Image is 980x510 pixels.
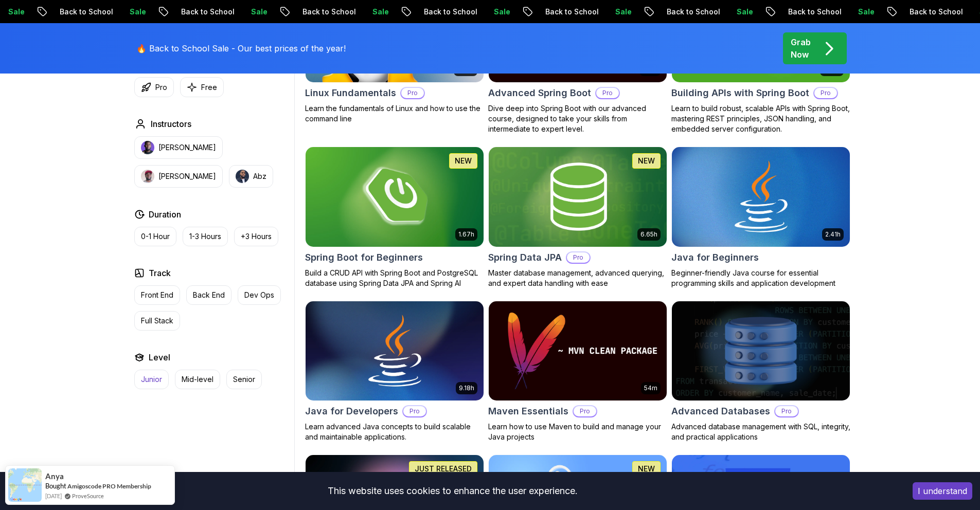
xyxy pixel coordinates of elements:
button: Senior [226,370,262,389]
h2: Duration [149,208,181,221]
p: Pro [596,88,619,98]
p: Senior [233,374,255,385]
button: Mid-level [175,370,220,389]
h2: Java for Developers [305,404,398,418]
p: Dive deep into Spring Boot with our advanced course, designed to take your skills from intermedia... [488,103,667,134]
p: Back to School [777,7,847,17]
img: instructor img [141,170,154,183]
p: Sale [483,7,515,17]
button: instructor imgAbz [229,165,273,188]
p: NEW [638,464,655,474]
h2: Maven Essentials [488,404,568,418]
p: Beginner-friendly Java course for essential programming skills and application development [671,268,850,288]
a: Maven Essentials card54mMaven EssentialsProLearn how to use Maven to build and manage your Java p... [488,301,667,443]
button: Dev Ops [238,285,281,305]
p: Grab Now [791,36,811,61]
button: Full Stack [134,311,180,331]
p: Learn how to use Maven to build and manage your Java projects [488,422,667,442]
img: provesource social proof notification image [8,468,42,502]
p: +3 Hours [241,231,272,242]
p: 1.67h [458,230,474,239]
button: 1-3 Hours [183,227,228,246]
p: Back to School [898,7,968,17]
p: Pro [155,82,167,93]
a: Spring Boot for Beginners card1.67hNEWSpring Boot for BeginnersBuild a CRUD API with Spring Boot ... [305,147,484,288]
a: Advanced Databases cardAdvanced DatabasesProAdvanced database management with SQL, integrity, and... [671,301,850,443]
p: Sale [240,7,273,17]
p: Pro [401,88,424,98]
p: Back to School [413,7,483,17]
p: Back to School [655,7,725,17]
button: Back End [186,285,231,305]
h2: Track [149,267,171,279]
p: Pro [403,406,426,416]
img: Spring Data JPA card [489,147,667,247]
p: 🔥 Back to School Sale - Our best prices of the year! [136,42,346,54]
p: JUST RELEASED [415,464,472,474]
p: 0-1 Hour [141,231,170,242]
p: Master database management, advanced querying, and expert data handling with ease [488,268,667,288]
img: Java for Developers card [306,301,484,401]
img: Spring Boot for Beginners card [306,147,484,247]
p: NEW [638,156,655,166]
p: Sale [847,7,880,17]
p: 1-3 Hours [189,231,221,242]
p: 2.41h [825,230,841,239]
button: instructor img[PERSON_NAME] [134,136,223,159]
h2: Java for Beginners [671,250,759,265]
img: Java for Beginners card [672,147,850,247]
span: [DATE] [45,491,62,500]
img: instructor img [236,170,249,183]
p: Build a CRUD API with Spring Boot and PostgreSQL database using Spring Data JPA and Spring AI [305,268,484,288]
p: Pro [775,406,798,416]
h2: Spring Data JPA [488,250,562,265]
a: ProveSource [72,491,104,500]
h2: Level [149,351,170,363]
p: Pro [567,252,590,263]
h2: Instructors [151,118,191,130]
p: Advanced database management with SQL, integrity, and practical applications [671,422,850,442]
h2: Advanced Databases [671,404,770,418]
p: Back to School [48,7,118,17]
button: Accept cookies [913,482,972,500]
p: Sale [725,7,758,17]
a: Java for Developers card9.18hJava for DevelopersProLearn advanced Java concepts to build scalable... [305,301,484,443]
button: Front End [134,285,180,305]
p: Learn the fundamentals of Linux and how to use the command line [305,103,484,124]
p: [PERSON_NAME] [158,171,216,181]
img: Advanced Databases card [672,301,850,401]
p: 6.65h [640,230,657,239]
p: Learn advanced Java concepts to build scalable and maintainable applications. [305,422,484,442]
img: Maven Essentials card [489,301,667,401]
p: Sale [361,7,394,17]
p: Sale [118,7,151,17]
button: Pro [134,77,174,97]
p: [PERSON_NAME] [158,142,216,153]
p: Pro [814,88,837,98]
p: Junior [141,374,162,385]
p: Sale [604,7,637,17]
button: instructor img[PERSON_NAME] [134,165,223,188]
p: Back End [193,290,225,300]
h2: Spring Boot for Beginners [305,250,423,265]
p: Back to School [534,7,604,17]
p: NEW [455,156,472,166]
p: Front End [141,290,173,300]
a: Amigoscode PRO Membership [67,482,151,490]
button: Junior [134,370,169,389]
button: +3 Hours [234,227,278,246]
p: Free [201,82,217,93]
p: Learn to build robust, scalable APIs with Spring Boot, mastering REST principles, JSON handling, ... [671,103,850,134]
p: Full Stack [141,316,173,326]
button: Free [180,77,224,97]
h2: Advanced Spring Boot [488,86,591,100]
a: Java for Beginners card2.41hJava for BeginnersBeginner-friendly Java course for essential program... [671,147,850,288]
p: 9.18h [459,384,474,392]
h2: Linux Fundamentals [305,86,396,100]
div: This website uses cookies to enhance the user experience. [8,480,897,502]
p: Abz [253,171,266,181]
p: Dev Ops [244,290,274,300]
span: Bought [45,482,66,490]
img: instructor img [141,141,154,154]
button: 0-1 Hour [134,227,176,246]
